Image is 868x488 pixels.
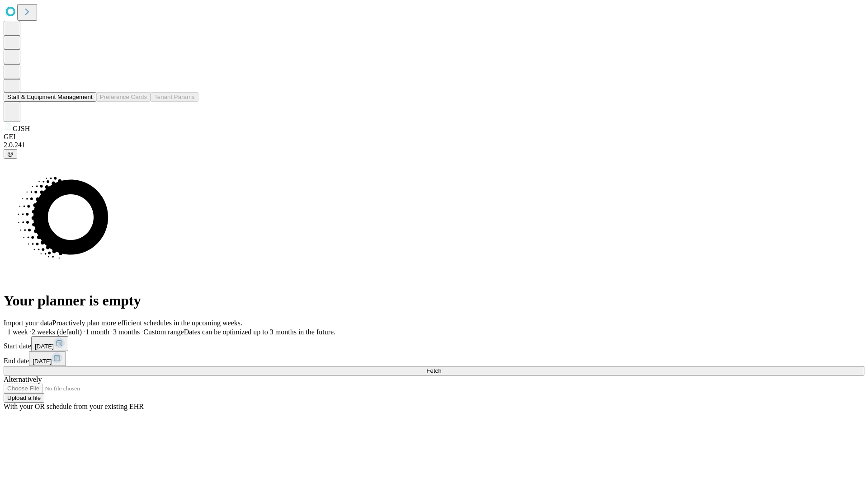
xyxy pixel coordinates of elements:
span: @ [7,150,14,157]
h1: Your planner is empty [4,292,864,309]
span: Dates can be optimized up to 3 months in the future. [184,328,335,336]
span: 1 week [7,328,28,336]
button: Tenant Params [151,92,198,102]
span: 1 month [85,328,109,336]
button: Upload a file [4,393,44,403]
button: @ [4,149,17,159]
button: Staff & Equipment Management [4,92,96,102]
button: Preference Cards [96,92,151,102]
span: [DATE] [35,343,54,350]
span: Proactively plan more efficient schedules in the upcoming weeks. [52,319,242,327]
span: Custom range [143,328,184,336]
span: GJSH [13,125,30,132]
span: With your OR schedule from your existing EHR [4,403,144,410]
div: End date [4,351,864,366]
span: [DATE] [33,358,52,365]
span: Fetch [426,367,441,374]
span: 3 months [113,328,140,336]
span: Import your data [4,319,52,327]
button: [DATE] [31,336,68,351]
span: 2 weeks (default) [32,328,82,336]
div: GEI [4,133,864,141]
div: Start date [4,336,864,351]
button: Fetch [4,366,864,375]
div: 2.0.241 [4,141,864,149]
button: [DATE] [29,351,66,366]
span: Alternatively [4,375,42,383]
